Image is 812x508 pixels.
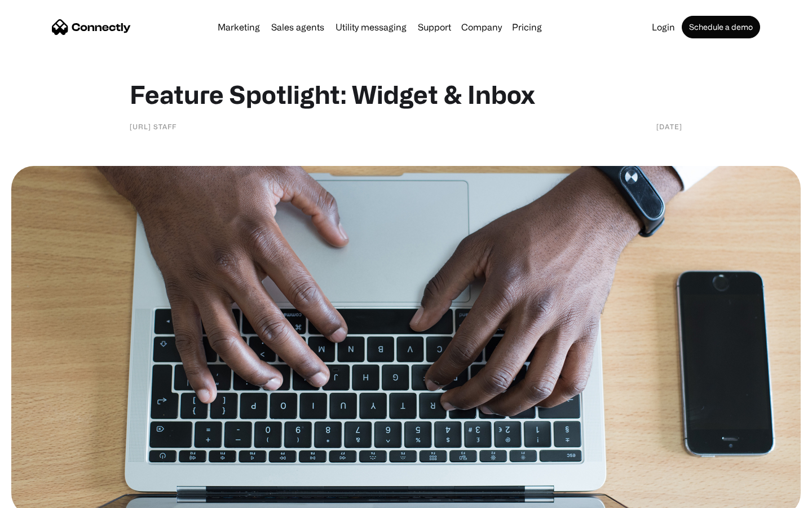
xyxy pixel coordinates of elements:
a: Login [647,23,679,32]
a: Marketing [213,23,264,32]
h1: Feature Spotlight: Widget & Inbox [130,79,682,110]
a: Pricing [507,23,546,32]
ul: Language list [23,488,68,504]
a: Utility messaging [331,23,411,32]
div: Company [461,19,502,35]
a: home [52,19,131,36]
div: [DATE] [656,121,682,132]
aside: Language selected: English [11,488,68,504]
a: Schedule a demo [682,16,760,38]
div: Company [458,19,505,35]
a: Support [413,23,456,32]
a: Sales agents [267,23,329,32]
div: [URL] staff [130,121,176,132]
